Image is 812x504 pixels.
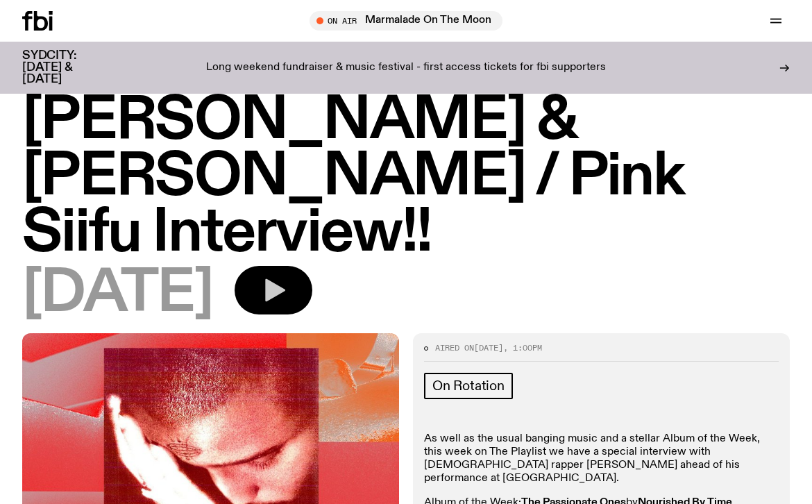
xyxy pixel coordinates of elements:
span: On Rotation [432,378,505,394]
span: Aired on [435,342,474,353]
p: As well as the usual banging music and a stellar Album of the Week, this week on The Playlist we ... [424,432,779,486]
a: On Rotation [424,373,513,399]
span: , 1:00pm [503,342,542,353]
span: [DATE] [474,342,503,353]
button: On AirMarmalade On The Moon [310,11,502,31]
h3: SYDCITY: [DATE] & [DATE] [22,50,111,85]
span: [DATE] [22,266,212,322]
p: Long weekend fundraiser & music festival - first access tickets for fbi supporters [206,62,606,74]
